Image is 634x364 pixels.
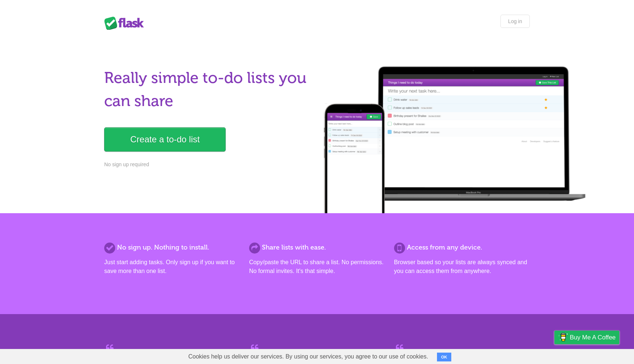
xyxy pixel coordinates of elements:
[394,243,530,252] h2: Access from any device.
[394,258,530,276] p: Browser based so your lists are always synced and you can access them from anywhere.
[500,15,530,28] a: Log in
[249,258,385,276] p: Copy/paste the URL to share a list. No permissions. No formal invites. It's that simple.
[104,243,240,252] h2: No sign up. Nothing to install.
[558,331,568,343] img: Buy me a coffee
[104,127,226,152] a: Create a to-do list
[437,353,451,361] button: OK
[104,258,240,276] p: Just start adding tasks. Only sign up if you want to save more than one list.
[104,66,313,113] h1: Really simple to-do lists you can share
[104,161,313,168] p: No sign up required
[104,17,148,30] div: Flask Lists
[181,349,436,364] span: Cookies help us deliver our services. By using our services, you agree to our use of cookies.
[249,243,385,252] h2: Share lists with ease.
[570,331,616,344] span: Buy me a coffee
[554,331,619,344] a: Buy me a coffee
